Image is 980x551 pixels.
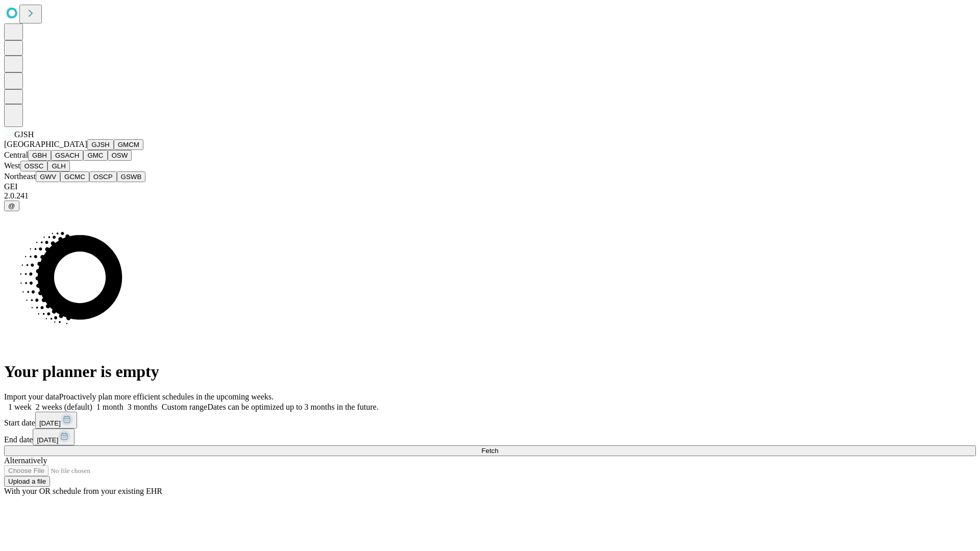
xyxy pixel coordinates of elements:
[96,403,124,411] span: 1 month
[36,403,92,411] span: 2 weeks (default)
[59,392,274,401] span: Proactively plan more efficient schedules in the upcoming weeks.
[162,403,207,411] span: Custom range
[4,487,162,495] span: With your OR schedule from your existing EHR
[4,161,20,170] span: West
[83,150,107,161] button: GMC
[33,429,75,445] button: [DATE]
[4,445,976,456] button: Fetch
[4,476,50,487] button: Upload a file
[4,392,59,401] span: Import your data
[114,139,143,150] button: GMCM
[51,150,83,161] button: GSACH
[47,161,69,171] button: GLH
[4,140,87,148] span: [GEOGRAPHIC_DATA]
[8,403,32,411] span: 1 week
[28,150,51,161] button: GBH
[37,436,58,444] span: [DATE]
[4,191,976,201] div: 2.0.241
[4,456,47,465] span: Alternatively
[14,130,34,139] span: GJSH
[117,171,146,182] button: GSWB
[20,161,48,171] button: OSSC
[108,150,132,161] button: OSW
[4,172,36,181] span: Northeast
[36,171,60,182] button: GWV
[89,171,117,182] button: OSCP
[4,362,976,381] h1: Your planner is empty
[4,201,19,211] button: @
[4,429,976,445] div: End date
[60,171,89,182] button: GCMC
[87,139,114,150] button: GJSH
[128,403,158,411] span: 3 months
[4,151,28,159] span: Central
[4,182,976,191] div: GEI
[39,419,61,427] span: [DATE]
[207,403,378,411] span: Dates can be optimized up to 3 months in the future.
[481,447,498,455] span: Fetch
[8,202,15,210] span: @
[35,412,77,429] button: [DATE]
[4,412,976,429] div: Start date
